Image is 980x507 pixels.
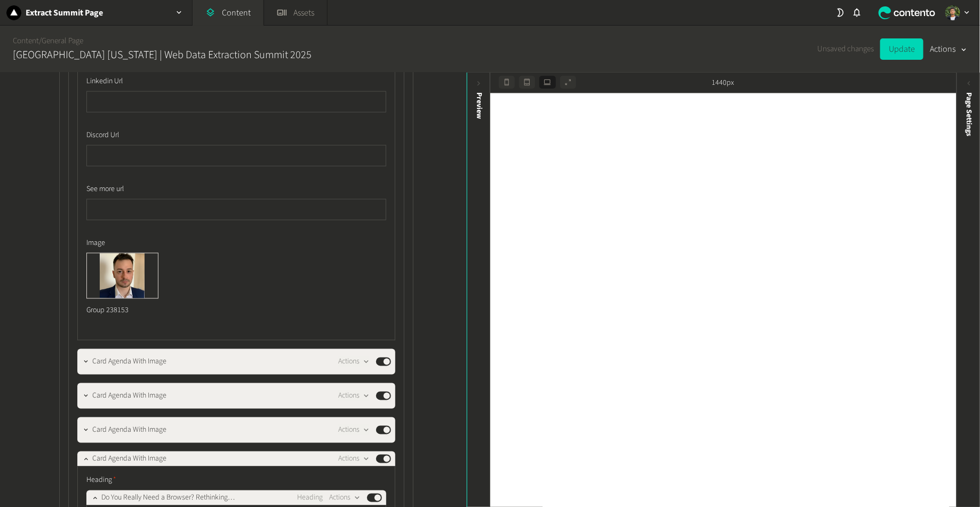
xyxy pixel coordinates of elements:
[817,43,874,56] span: Unsaved changes
[86,130,119,141] span: Discord Url
[101,493,242,504] span: Do You Really Need a Browser? Rethinking Web Scraping at Sca…
[92,425,166,436] span: Card Agenda With Image
[26,6,103,19] h2: Extract Summit Page
[338,453,370,465] button: Actions
[6,5,21,20] img: Extract Summit Page
[930,38,967,60] button: Actions
[86,475,116,486] span: Heading
[86,76,123,87] span: Linkedin Url
[86,299,158,323] div: Group 238153
[13,47,312,63] h2: [GEOGRAPHIC_DATA] [US_STATE] | Web Data Extraction Summit 2025
[42,35,83,46] a: General Page
[945,5,960,20] img: Arnold Alexander
[87,253,158,298] img: Group 238153
[338,355,370,368] button: Actions
[92,357,166,368] span: Card Agenda With Image
[338,424,370,437] button: Actions
[473,92,484,119] div: Preview
[880,38,923,60] button: Update
[92,454,166,465] span: Card Agenda With Image
[39,35,42,46] span: /
[86,237,105,249] span: Image
[338,390,370,402] button: Actions
[297,493,323,504] span: Heading
[13,35,39,46] a: Content
[712,77,735,89] span: 1440px
[86,184,124,195] span: See more url
[329,492,361,504] button: Actions
[92,391,166,402] span: Card Agenda With Image
[963,92,975,136] span: Page Settings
